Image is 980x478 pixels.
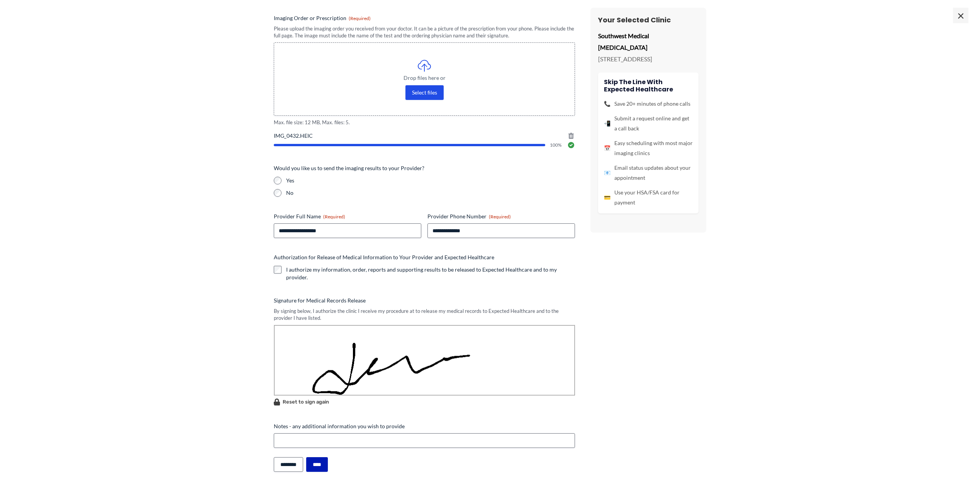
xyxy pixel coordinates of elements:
label: Imaging Order or Prescription [274,14,575,22]
span: 💳 [604,193,610,203]
p: Southwest Medical [MEDICAL_DATA] [598,30,699,53]
label: Provider Phone Number [427,213,575,220]
span: 📅 [604,143,610,153]
span: IMG_0432.HEIC [274,132,575,140]
span: 📞 [604,99,610,109]
label: Signature for Medical Records Release [274,297,575,304]
li: Save 20+ minutes of phone calls [604,99,693,109]
p: [STREET_ADDRESS] [598,53,699,65]
h4: Skip the line with Expected Healthcare [604,78,693,93]
span: Max. file size: 12 MB, Max. files: 5. [274,119,575,126]
label: Provider Full Name [274,213,421,220]
span: 📲 [604,118,610,128]
span: (Required) [489,214,511,220]
button: select files, imaging order or prescription (required) [405,85,444,100]
li: Easy scheduling with most major imaging clinics [604,138,693,158]
label: Yes [286,177,575,184]
span: (Required) [349,15,371,21]
legend: Authorization for Release of Medical Information to Your Provider and Expected Healthcare [274,253,494,261]
div: Please upload the imaging order you received from your doctor. It can be a picture of the prescri... [274,25,575,39]
label: I authorize my information, order, reports and supporting results to be released to Expected Heal... [286,266,575,281]
div: By signing below, I authorize the clinic I receive my procedure at to release my medical records ... [274,307,575,322]
li: Submit a request online and get a call back [604,113,693,133]
label: Notes - any additional information you wish to provide [274,422,575,430]
button: Reset to sign again [274,397,329,407]
legend: Would you like us to send the imaging results to your Provider? [274,164,424,172]
li: Use your HSA/FSA card for payment [604,187,693,208]
span: Drop files here or [290,75,559,81]
label: No [286,189,575,197]
span: 100% [550,143,563,147]
h3: Your Selected Clinic [598,15,699,24]
span: 📧 [604,168,610,178]
span: × [953,8,968,23]
img: Signature Image [274,325,575,395]
span: (Required) [323,214,345,220]
li: Email status updates about your appointment [604,163,693,183]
